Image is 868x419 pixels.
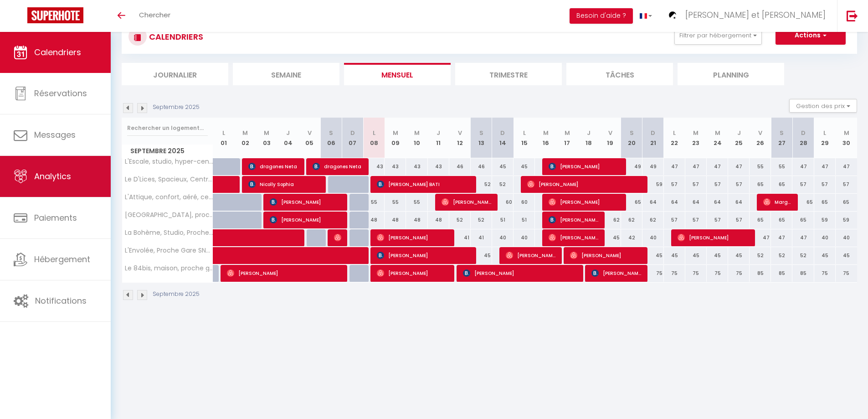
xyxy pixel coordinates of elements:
[492,229,514,246] div: 40
[836,212,857,228] div: 59
[277,118,299,158] th: 04
[449,212,471,228] div: 52
[506,247,556,264] span: [PERSON_NAME] Abid
[707,265,728,282] div: 75
[122,145,213,158] span: Septembre 2025
[342,118,363,158] th: 07
[771,265,792,282] div: 85
[373,129,375,137] abbr: L
[792,158,814,175] div: 47
[587,129,591,137] abbr: J
[153,290,200,299] p: Septembre 2025
[750,265,771,282] div: 85
[406,212,427,228] div: 48
[750,247,771,264] div: 52
[771,247,792,264] div: 52
[127,120,208,136] input: Rechercher un logement...
[814,118,836,158] th: 29
[621,212,642,228] div: 62
[792,194,814,211] div: 65
[814,194,836,211] div: 65
[122,63,228,85] li: Journalier
[664,212,685,228] div: 57
[428,212,449,228] div: 48
[570,8,633,24] button: Besoin d'aide ?
[685,212,707,228] div: 57
[385,212,406,228] div: 48
[442,193,492,211] span: [PERSON_NAME]
[823,129,826,137] abbr: L
[728,194,750,211] div: 64
[630,129,634,137] abbr: S
[728,265,750,282] div: 75
[471,229,492,246] div: 41
[471,158,492,175] div: 46
[471,247,492,264] div: 45
[678,229,749,246] span: [PERSON_NAME]
[565,129,570,137] abbr: M
[406,194,427,211] div: 55
[599,212,621,228] div: 62
[139,10,170,20] span: Chercher
[771,212,792,228] div: 65
[685,194,707,211] div: 64
[664,158,685,175] div: 47
[693,129,699,137] abbr: M
[123,176,215,183] span: Le D'Lices, Spacieux, Centre-ville, Free parking
[406,158,427,175] div: 43
[715,129,720,137] abbr: M
[286,129,290,137] abbr: J
[750,212,771,228] div: 65
[792,247,814,264] div: 52
[153,103,200,112] p: Septembre 2025
[814,229,836,246] div: 40
[771,176,792,193] div: 65
[836,265,857,282] div: 75
[363,158,385,175] div: 43
[479,129,483,137] abbr: S
[549,193,620,211] span: [PERSON_NAME]
[299,118,320,158] th: 05
[463,264,577,282] span: [PERSON_NAME]
[566,63,673,85] li: Tâches
[763,193,792,211] span: Margarita
[685,158,707,175] div: 47
[123,229,215,236] span: La Bohème, Studio, Proche Gare SNCF, Netflix
[523,129,526,137] abbr: L
[789,99,857,113] button: Gestion des prix
[674,26,762,45] button: Filtrer par hébergement
[728,158,750,175] div: 47
[814,212,836,228] div: 59
[678,63,784,85] li: Planning
[34,129,76,140] span: Messages
[621,229,642,246] div: 42
[642,265,664,282] div: 75
[492,118,514,158] th: 14
[621,194,642,211] div: 65
[836,176,857,193] div: 57
[814,158,836,175] div: 47
[836,118,857,158] th: 30
[664,265,685,282] div: 75
[248,158,298,175] span: dragones Neta
[621,158,642,175] div: 49
[377,176,470,193] span: [PERSON_NAME] BATI
[776,26,846,45] button: Actions
[34,212,77,223] span: Paiements
[334,229,341,246] span: Tataba Bayo
[642,194,664,211] div: 64
[801,129,806,137] abbr: D
[814,247,836,264] div: 45
[313,158,363,175] span: dragones Neta
[707,176,728,193] div: 57
[428,158,449,175] div: 43
[707,158,728,175] div: 47
[514,118,535,158] th: 15
[685,176,707,193] div: 57
[471,212,492,228] div: 52
[642,229,664,246] div: 40
[123,212,215,218] span: [GEOGRAPHIC_DATA], proche gare, terrasse, parking privé
[556,118,578,158] th: 17
[685,9,826,21] span: [PERSON_NAME] et [PERSON_NAME]
[685,118,707,158] th: 23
